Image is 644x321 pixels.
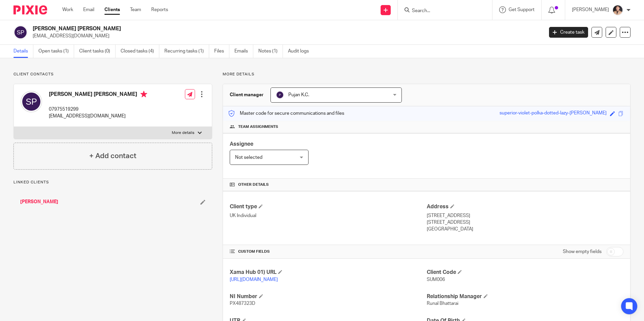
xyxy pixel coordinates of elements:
[121,45,159,58] a: Closed tasks (4)
[13,180,212,185] p: Linked clients
[563,248,602,255] label: Show empty fields
[33,33,539,39] p: [EMAIL_ADDRESS][DOMAIN_NAME]
[79,45,116,58] a: Client tasks (0)
[83,6,94,13] a: Email
[238,182,269,187] span: Other details
[49,106,147,113] p: 07975519299
[230,212,426,219] p: UK Individual
[104,6,120,13] a: Clients
[230,293,426,300] h4: NI Number
[238,124,278,130] span: Team assignments
[49,113,147,119] p: [EMAIL_ADDRESS][DOMAIN_NAME]
[276,91,284,99] img: svg%3E
[21,91,42,112] img: svg%3E
[612,5,623,15] img: Nikhil%20(2).jpg
[13,45,33,58] a: Details
[230,269,426,276] h4: Xama Hub 01) URL
[13,5,47,14] img: Pixie
[500,110,607,117] div: superior-violet-polka-dotted-lazy-[PERSON_NAME]
[235,155,262,160] span: Not selected
[234,45,253,58] a: Emails
[89,151,136,161] h4: + Add contact
[230,92,264,98] h3: Client manager
[411,8,472,14] input: Search
[228,110,344,117] p: Master code for secure communications and files
[509,7,535,12] span: Get Support
[33,25,438,32] h2: [PERSON_NAME] [PERSON_NAME]
[164,45,209,58] a: Recurring tasks (1)
[427,226,623,233] p: [GEOGRAPHIC_DATA]
[130,6,141,13] a: Team
[572,6,609,13] p: [PERSON_NAME]
[230,249,426,254] h4: CUSTOM FIELDS
[151,6,168,13] a: Reports
[38,45,74,58] a: Open tasks (1)
[230,277,278,282] a: [URL][DOMAIN_NAME]
[427,277,445,282] span: SUM006
[549,27,588,38] a: Create task
[13,72,212,77] p: Client contacts
[427,269,623,276] h4: Client Code
[223,72,631,77] p: More details
[427,301,458,306] span: Runal Bhattarai
[427,203,623,210] h4: Address
[20,199,58,205] a: [PERSON_NAME]
[140,91,147,98] i: Primary
[288,93,309,97] span: Pujan K.C.
[288,45,314,58] a: Audit logs
[230,301,255,306] span: PX487323D
[49,91,147,99] h4: [PERSON_NAME] [PERSON_NAME]
[258,45,283,58] a: Notes (1)
[62,6,73,13] a: Work
[427,219,623,226] p: [STREET_ADDRESS]
[427,212,623,219] p: [STREET_ADDRESS]
[230,141,253,147] span: Assignee
[214,45,229,58] a: Files
[172,130,194,136] p: More details
[230,203,426,210] h4: Client type
[13,25,28,39] img: svg%3E
[427,293,623,300] h4: Relationship Manager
